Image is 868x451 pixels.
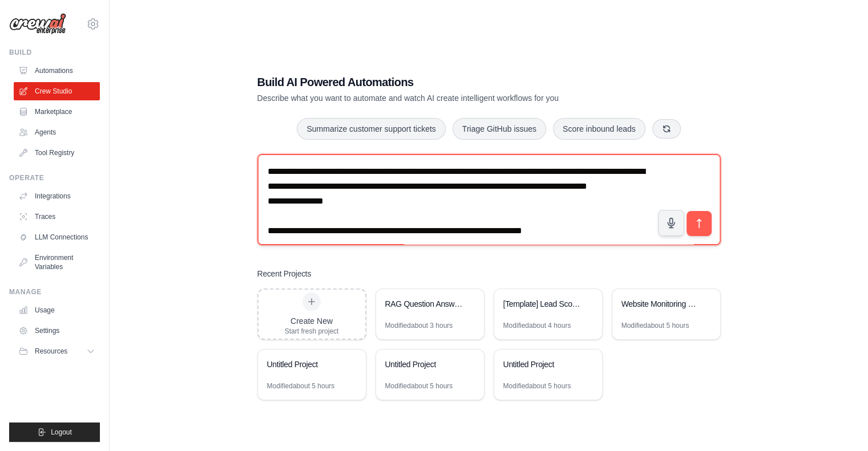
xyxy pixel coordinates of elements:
[14,103,100,121] a: Marketplace
[385,359,463,370] div: Untitled Project
[14,82,100,100] a: Crew Studio
[621,321,689,330] div: Modified about 5 hours
[9,287,100,296] div: Manage
[14,342,100,360] button: Resources
[652,119,681,139] button: Get new suggestions
[9,422,100,442] button: Logout
[14,187,100,205] a: Integrations
[14,123,100,141] a: Agents
[385,381,453,391] div: Modified about 5 hours
[257,268,312,279] h3: Recent Projects
[385,298,463,310] div: RAG Question Answering System
[267,359,345,370] div: Untitled Project
[297,118,445,140] button: Summarize customer support tickets
[503,359,582,370] div: Untitled Project
[14,208,100,226] a: Traces
[14,301,100,319] a: Usage
[14,228,100,246] a: LLM Connections
[35,347,67,356] span: Resources
[14,249,100,276] a: Environment Variables
[257,92,641,104] p: Describe what you want to automate and watch AI create intelligent workflows for you
[257,74,641,90] h1: Build AI Powered Automations
[553,118,645,140] button: Score inbound leads
[811,396,868,451] iframe: Chat Widget
[385,321,453,330] div: Modified about 3 hours
[621,298,700,310] div: Website Monitoring & Alerting System
[503,321,571,330] div: Modified about 4 hours
[453,118,546,140] button: Triage GitHub issues
[51,428,72,437] span: Logout
[9,173,100,182] div: Operate
[503,298,582,310] div: [Template] Lead Scoring and Strategy Crew
[14,144,100,162] a: Tool Registry
[9,13,66,35] img: Logo
[267,381,335,391] div: Modified about 5 hours
[14,322,100,340] a: Settings
[658,210,684,236] button: Click to speak your automation idea
[9,48,100,57] div: Build
[285,315,339,327] div: Create New
[14,62,100,80] a: Automations
[503,381,571,391] div: Modified about 5 hours
[285,327,339,336] div: Start fresh project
